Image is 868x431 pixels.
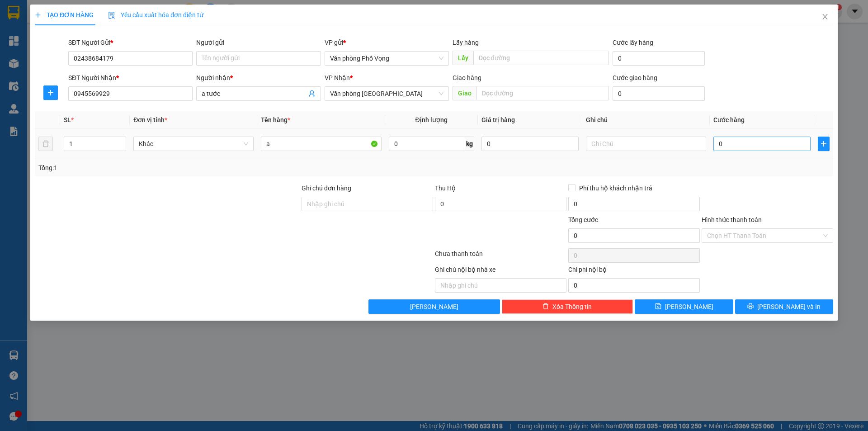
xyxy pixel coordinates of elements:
span: user-add [308,90,316,97]
button: deleteXóa Thông tin [502,299,633,314]
input: Cước giao hàng [613,86,705,101]
span: Tên hàng [261,116,290,123]
label: Ghi chú đơn hàng [302,185,351,192]
span: Văn phòng Ninh Bình [330,87,443,100]
span: Cước hàng [713,116,745,123]
button: plus [818,137,830,151]
span: Khác [139,137,248,151]
span: plus [44,89,57,96]
span: Đơn vị tính [133,116,167,123]
input: Dọc đường [473,51,609,65]
span: Văn phòng Phố Vọng [330,52,443,65]
span: [PERSON_NAME] [665,302,713,312]
span: Phí thu hộ khách nhận trả [576,183,656,193]
span: kg [465,137,474,151]
input: Cước lấy hàng [613,51,705,66]
span: Định lượng [415,116,448,123]
span: plus [818,140,829,147]
input: Dọc đường [476,86,609,100]
span: [PERSON_NAME] và In [757,302,821,312]
label: Cước giao hàng [613,74,657,81]
img: icon [108,12,115,19]
button: [PERSON_NAME] [368,299,500,314]
div: SĐT Người Gửi [68,38,193,47]
div: Người gửi [196,38,321,47]
button: save[PERSON_NAME] [635,299,733,314]
span: Thu Hộ [435,185,456,192]
div: Người nhận [196,73,321,83]
div: Chưa thanh toán [434,249,567,265]
button: Close [812,5,838,30]
button: plus [43,85,58,100]
span: VP Nhận [325,74,350,81]
span: Lấy hàng [453,39,479,46]
span: SL [64,116,71,123]
span: save [655,303,661,310]
button: printer[PERSON_NAME] và In [735,299,833,314]
input: Ghi Chú [586,137,706,151]
button: delete [38,137,53,151]
span: Lấy [453,51,473,65]
div: SĐT Người Nhận [68,73,193,83]
span: Xóa Thông tin [552,302,592,312]
span: Giá trị hàng [481,116,515,123]
span: printer [747,303,754,310]
span: plus [35,12,41,18]
span: Yêu cầu xuất hóa đơn điện tử [108,11,203,19]
label: Hình thức thanh toán [702,216,762,223]
input: VD: Bàn, Ghế [261,137,381,151]
span: delete [542,303,549,310]
span: TẠO ĐƠN HÀNG [35,11,94,19]
input: 0 [481,137,579,151]
div: Chi phí nội bộ [568,265,700,278]
label: Cước lấy hàng [613,39,653,46]
div: VP gửi [325,38,449,47]
th: Ghi chú [582,111,710,129]
span: Tổng cước [568,216,598,223]
div: Ghi chú nội bộ nhà xe [435,265,566,278]
span: [PERSON_NAME] [410,302,458,312]
div: Tổng: 1 [38,163,335,173]
span: Giao [453,86,476,100]
input: Nhập ghi chú [435,278,566,293]
span: close [821,13,829,20]
input: Ghi chú đơn hàng [302,197,433,211]
span: Giao hàng [453,74,481,81]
